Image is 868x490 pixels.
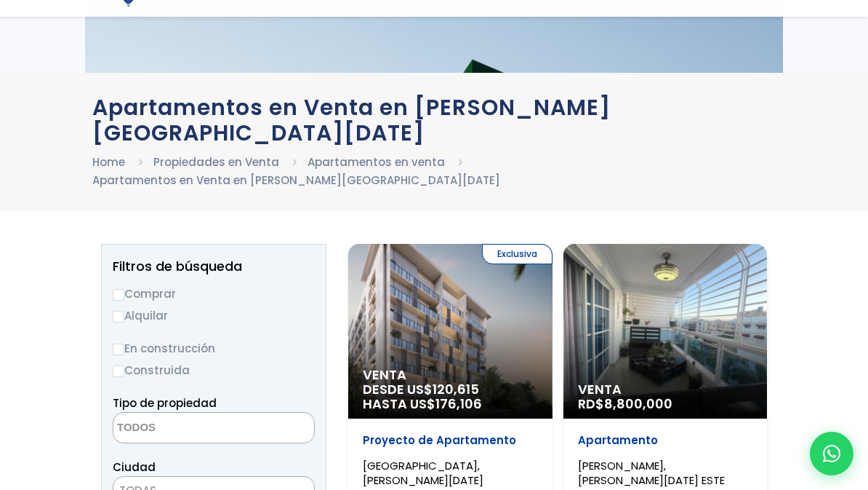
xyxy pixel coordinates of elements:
span: 120,615 [433,380,479,398]
input: Alquilar [113,311,124,323]
label: Construida [113,361,315,379]
textarea: Search [113,413,254,444]
span: HASTA US$ [363,397,538,411]
input: En construcción [113,344,124,355]
label: Alquilar [113,307,315,325]
a: Apartamentos en venta [308,154,445,170]
p: Proyecto de Apartamento [363,433,538,448]
span: Ciudad [113,459,156,475]
span: Venta [363,368,538,382]
span: DESDE US$ [363,382,538,411]
input: Comprar [113,289,124,301]
input: Construida [113,365,124,377]
span: Exclusiva [482,244,552,264]
h1: Apartamentos en Venta en [PERSON_NAME][GEOGRAPHIC_DATA][DATE] [92,95,776,146]
a: Propiedades en Venta [153,154,279,170]
p: Apartamento [578,433,753,448]
label: En construcción [113,339,315,357]
span: RD$ [578,395,672,413]
h2: Filtros de búsqueda [113,259,315,274]
span: [GEOGRAPHIC_DATA], [PERSON_NAME][DATE] [363,458,483,488]
span: Venta [578,382,753,397]
label: Comprar [113,285,315,303]
span: [PERSON_NAME], [PERSON_NAME][DATE] ESTE [578,458,725,488]
li: Apartamentos en Venta en [PERSON_NAME][GEOGRAPHIC_DATA][DATE] [92,171,500,189]
span: Tipo de propiedad [113,395,217,411]
a: Home [92,154,125,170]
span: 176,106 [435,395,482,413]
span: 8,800,000 [604,395,672,413]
